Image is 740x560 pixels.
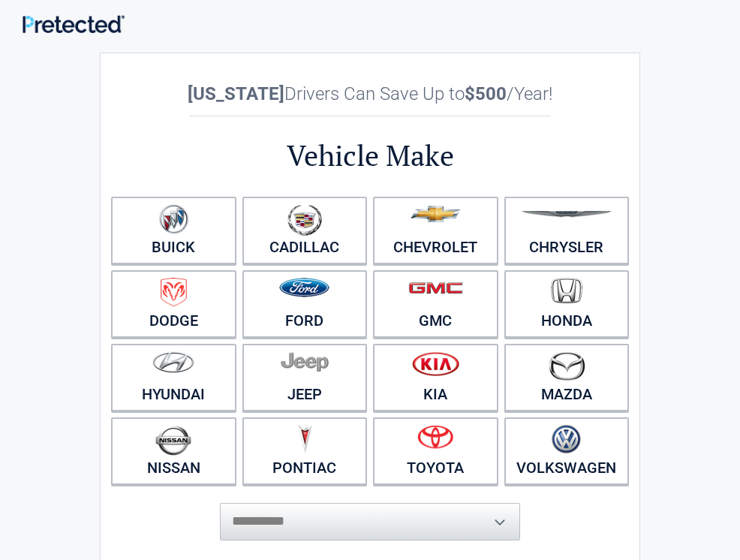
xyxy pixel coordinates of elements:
[373,197,498,264] a: Chevrolet
[279,278,329,297] img: ford
[159,204,188,234] img: buick
[111,417,236,485] a: Nissan
[242,270,368,338] a: Ford
[417,425,453,449] img: toyota
[465,83,507,104] b: $500
[504,417,630,485] a: Volkswagen
[504,344,630,411] a: Mazda
[504,270,630,338] a: Honda
[411,206,461,222] img: chevrolet
[108,83,632,104] h2: Drivers Can Save Up to /Year
[108,137,632,175] h2: Vehicle Make
[552,425,581,454] img: volkswagen
[412,351,459,376] img: kia
[373,417,498,485] a: Toyota
[242,197,368,264] a: Cadillac
[111,197,236,264] a: Buick
[548,351,585,381] img: mazda
[521,211,612,218] img: chrysler
[111,344,236,411] a: Hyundai
[23,15,125,34] img: Main Logo
[551,278,582,304] img: honda
[188,83,284,104] b: [US_STATE]
[242,417,368,485] a: Pontiac
[287,204,322,236] img: cadillac
[373,270,498,338] a: GMC
[504,197,630,264] a: Chrysler
[155,425,191,456] img: nissan
[111,270,236,338] a: Dodge
[373,344,498,411] a: Kia
[408,282,463,294] img: gmc
[161,278,187,307] img: dodge
[281,351,329,372] img: jeep
[152,351,194,373] img: hyundai
[242,344,368,411] a: Jeep
[297,425,312,453] img: pontiac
